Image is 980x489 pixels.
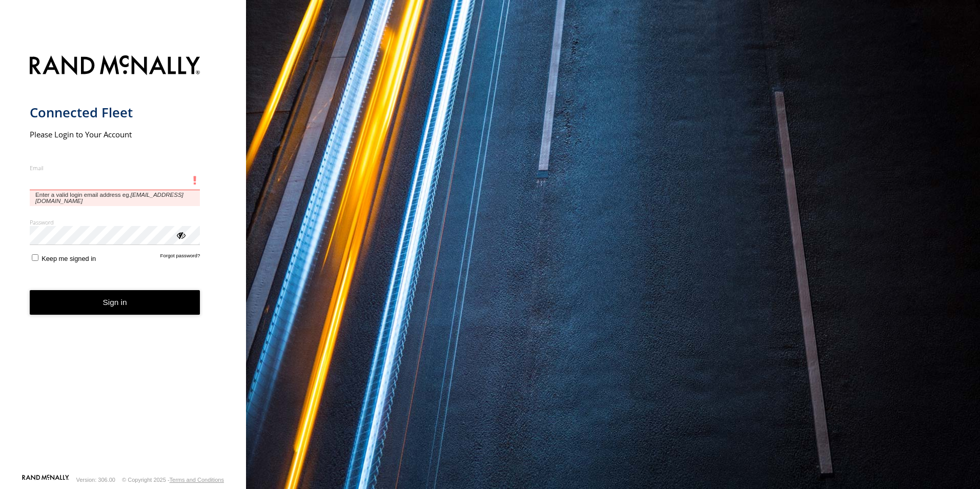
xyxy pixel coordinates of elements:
h1: Connected Fleet [30,104,200,121]
button: Sign in [30,290,200,315]
label: Password [30,218,200,226]
a: Visit our Website [22,475,69,485]
span: Enter a valid login email address eg. [30,190,200,206]
span: Keep me signed in [42,255,96,262]
h2: Please Login to Your Account [30,129,200,139]
em: [EMAIL_ADDRESS][DOMAIN_NAME] [35,192,183,204]
a: Terms and Conditions [170,477,224,483]
div: Version: 306.00 [76,477,115,483]
div: © Copyright 2025 - [122,477,224,483]
div: ViewPassword [175,230,186,240]
label: Email [30,164,200,172]
a: Forgot password? [160,253,200,262]
img: Rand McNally [30,53,200,79]
input: Keep me signed in [32,254,38,261]
form: main [30,49,217,474]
